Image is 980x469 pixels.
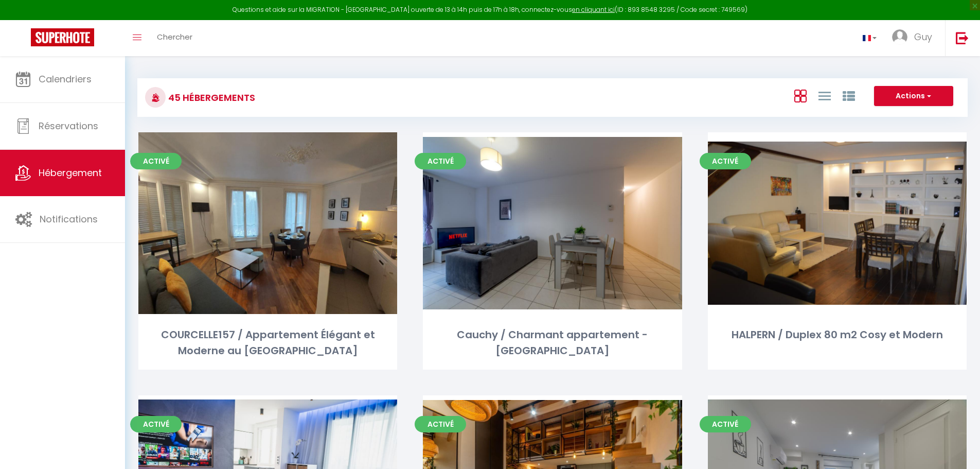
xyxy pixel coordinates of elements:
[818,87,831,104] a: Vue en Liste
[415,153,466,169] span: Activé
[892,29,907,45] img: ...
[166,86,255,109] h3: 45 Hébergements
[937,426,980,469] iframe: LiveChat chat widget
[700,153,751,169] span: Activé
[423,327,682,359] div: Cauchy / Charmant appartement - [GEOGRAPHIC_DATA]
[237,213,299,233] a: Editer
[149,20,200,56] a: Chercher
[40,213,98,225] span: Notifications
[806,213,868,233] a: Editer
[39,166,102,179] span: Hébergement
[794,87,807,104] a: Vue en Box
[39,119,98,132] span: Réservations
[914,30,932,43] span: Guy
[843,87,855,104] a: Vue par Groupe
[572,5,615,14] a: en cliquant ici
[708,327,967,343] div: HALPERN / Duplex 80 m2 Cosy et Modern
[157,31,192,42] span: Chercher
[874,86,953,107] button: Actions
[700,416,751,432] span: Activé
[39,73,92,85] span: Calendriers
[31,28,94,46] img: Super Booking
[884,20,945,56] a: ... Guy
[130,416,182,432] span: Activé
[415,416,466,432] span: Activé
[138,327,397,359] div: COURCELLE157 / Appartement Élégant et Moderne au [GEOGRAPHIC_DATA]
[522,213,583,233] a: Editer
[956,31,969,44] img: logout
[130,153,182,169] span: Activé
